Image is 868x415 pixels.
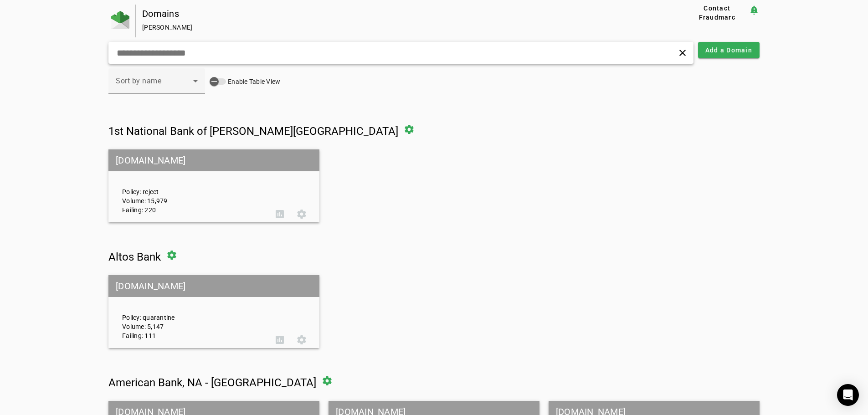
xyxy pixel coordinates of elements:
button: Settings [291,203,313,225]
button: Contact Fraudmarc [686,5,749,21]
div: [PERSON_NAME] [142,23,656,32]
button: DMARC Report [269,203,291,225]
div: Open Intercom Messenger [837,384,859,406]
span: Sort by name [116,77,161,85]
mat-icon: notification_important [749,5,760,15]
label: Enable Table View [226,77,280,86]
mat-grid-tile-header: [DOMAIN_NAME] [108,149,319,171]
app-page-header: Domains [108,5,760,37]
span: Contact Fraudmarc [689,4,745,22]
img: Fraudmarc Logo [111,11,129,29]
span: American Bank, NA - [GEOGRAPHIC_DATA] [108,376,316,389]
button: DMARC Report [269,329,291,351]
div: Policy: quarantine Volume: 5,147 Failing: 111 [115,283,269,340]
mat-grid-tile-header: [DOMAIN_NAME] [108,275,319,297]
span: 1st National Bank of [PERSON_NAME][GEOGRAPHIC_DATA] [108,125,398,138]
div: Domains [142,9,656,18]
button: Add a Domain [698,42,760,58]
span: Altos Bank [108,251,161,263]
span: Add a Domain [705,46,752,55]
div: Policy: reject Volume: 15,979 Failing: 220 [115,158,269,215]
button: Settings [291,329,313,351]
